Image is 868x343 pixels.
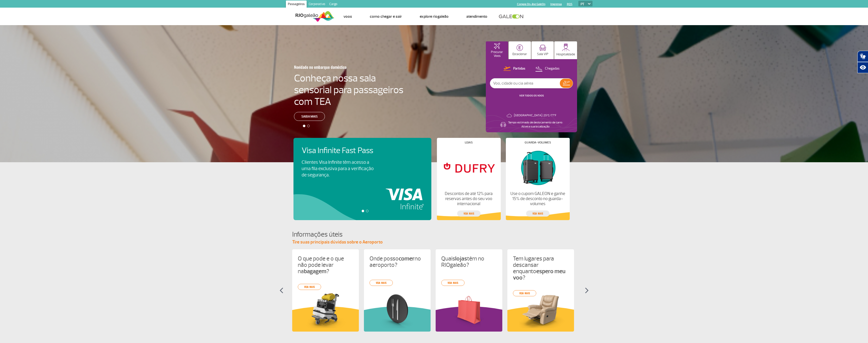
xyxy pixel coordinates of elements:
p: O que pode e o que não pode levar na ? [298,255,353,274]
img: card%20informa%C3%A7%C3%B5es%201.png [298,292,353,328]
img: verdeInformacoesUteis.svg [364,306,431,332]
a: veja mais [457,210,481,217]
a: Saiba mais [294,112,325,121]
p: Estacionar [512,52,527,56]
h3: Novidade no embarque doméstico [294,62,379,72]
img: carParkingHome.svg [516,44,523,51]
input: Voo, cidade ou cia aérea [490,78,560,88]
img: card%20informa%C3%A7%C3%B5es%204.png [513,292,568,328]
p: Sala VIP [537,52,548,56]
a: VER TODOS OS VOOS [519,94,544,97]
div: Plugin de acessibilidade da Hand Talk. [857,51,868,73]
img: roxoInformacoesUteis.svg [436,306,502,332]
h4: Conheça nossa sala sensorial para passageiros com TEA [294,72,403,107]
h4: Lojas [465,141,473,144]
p: Procurar Voos [488,50,506,58]
p: Descontos de até 12% para reservas antes do seu voo internacional [441,191,496,206]
strong: espero meu voo [513,268,565,281]
a: veja mais [370,280,393,286]
a: Voos [343,14,352,19]
p: Use o cupom GALEON e ganhe 15% de desconto no guarda-volumes [510,191,565,206]
button: Abrir tradutor de língua de sinais. [857,51,868,62]
button: Estacionar [509,41,531,59]
img: amareloInformacoesUteis.svg [292,306,359,332]
p: Chegadas [545,66,560,71]
a: Imprensa [550,3,562,6]
a: Cargo [327,1,339,9]
p: Quais têm no RIOgaleão? [441,255,497,268]
img: airplaneHomeActive.svg [494,43,500,49]
button: Procurar Voos [486,41,508,59]
a: Compra On-line GaleOn [517,3,545,6]
button: Sala VIP [531,41,554,59]
p: Clientes Visa Infinite têm acesso a uma fila exclusiva para a verificação de segurança. [302,159,374,178]
h4: Visa Infinite Fast Pass [302,146,382,155]
button: Chegadas [534,66,561,72]
p: Onde posso no aeroporto? [370,255,425,268]
a: Como chegar e sair [370,14,402,19]
img: card%20informa%C3%A7%C3%B5es%206.png [441,292,497,328]
button: VER TODOS OS VOOS [518,94,545,98]
a: RQS [567,3,572,6]
img: Lojas [441,148,496,187]
a: veja mais [526,210,549,217]
h4: Informações úteis [292,230,576,239]
a: Atendimento [466,14,487,19]
a: Explore RIOgaleão [420,14,449,19]
a: Corporativo [307,1,327,9]
button: Partidas [502,66,527,72]
p: Tem lugares para descansar enquanto ? [513,255,568,281]
a: Visa Infinite Fast PassClientes Visa Infinite têm acesso a uma fila exclusiva para a verificação ... [302,146,423,178]
img: vipRoom.svg [539,45,546,51]
a: veja mais [513,290,536,296]
p: Hospitalidade [556,53,575,56]
a: Passageiros [286,1,307,9]
strong: bagagem [304,268,326,275]
strong: comer [399,255,415,262]
p: Tire suas principais dúvidas sobre o Aeroporto [292,239,576,245]
img: hospitality.svg [562,43,570,51]
h4: Guarda-volumes [525,141,551,144]
a: veja mais [441,280,465,286]
img: Guarda-volumes [510,148,565,187]
img: seta-direita [585,287,589,293]
p: Tempo estimado de deslocamento de carro: Ative a sua localização [508,121,563,129]
img: card%20informa%C3%A7%C3%B5es%208.png [370,292,425,328]
img: amareloInformacoesUteis.svg [507,306,574,332]
strong: lojas [455,255,467,262]
button: Hospitalidade [554,41,577,59]
p: Partidas [513,66,525,71]
button: Abrir recursos assistivos. [857,62,868,73]
p: [GEOGRAPHIC_DATA]: 25°C/77°F [514,113,556,118]
img: seta-esquerda [280,287,283,293]
a: veja mais [298,284,321,290]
